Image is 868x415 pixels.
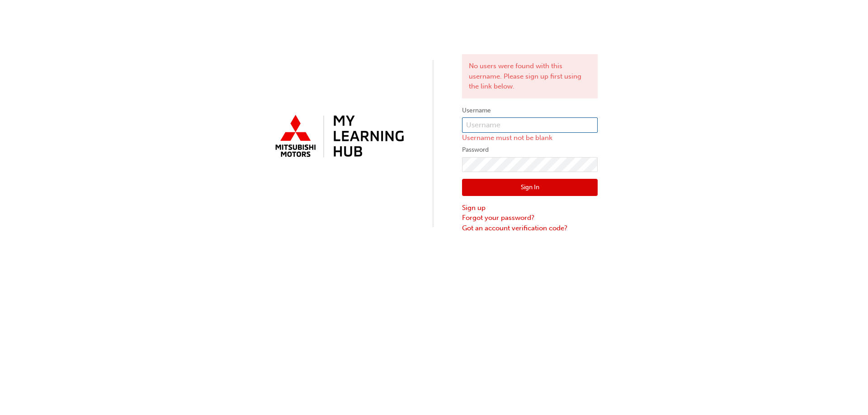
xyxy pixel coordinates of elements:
p: Username must not be blank [462,133,598,143]
input: Username [462,117,598,133]
img: mmal [270,111,406,163]
label: Username [462,105,598,116]
button: Sign In [462,179,598,196]
a: Sign up [462,203,598,213]
a: Got an account verification code? [462,223,598,233]
div: No users were found with this username. Please sign up first using the link below. [462,54,598,98]
label: Password [462,145,598,155]
a: Forgot your password? [462,213,598,223]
